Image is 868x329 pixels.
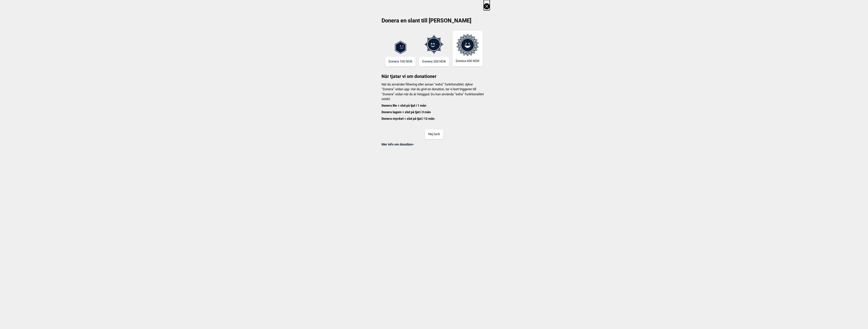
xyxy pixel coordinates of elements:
h3: När tjatar vi om donationer [378,67,490,79]
b: Donera lagom = slut på tjat i 3 mån [382,110,431,114]
p: När du använder filtrering eller annan “extra” funktionalitet, dyker “Donera”-sidan upp. Har du g... [378,82,490,121]
button: Donera 200 NOK [419,57,449,67]
button: Nej tack [425,129,443,139]
b: Donera lite = slut på tjat i 1 mån [382,104,426,107]
button: Donera 100 NOK [385,57,416,67]
h2: Donera en slant till [PERSON_NAME] [378,17,490,28]
button: Donera 600 NOK [452,31,483,67]
b: Donera mycket = slut på tjat i 12 mån [382,117,435,121]
a: Mer info om donation> [382,142,414,146]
